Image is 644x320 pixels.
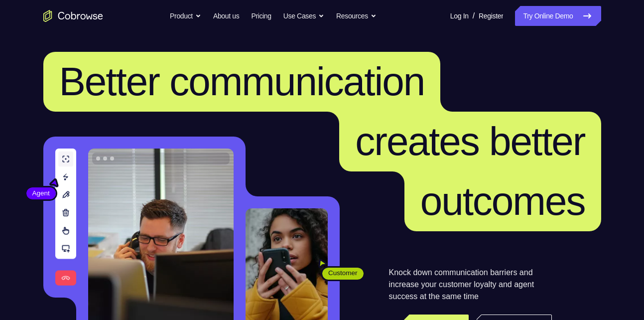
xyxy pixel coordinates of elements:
[283,6,324,26] button: Use Cases
[450,6,469,26] a: Log In
[59,59,425,104] span: Better communication
[336,6,377,26] button: Resources
[213,6,239,26] a: About us
[170,6,201,26] button: Product
[389,267,552,303] p: Knock down communication barriers and increase your customer loyalty and agent success at the sam...
[473,10,475,22] span: /
[43,10,103,22] a: Go to the home page
[515,6,601,26] a: Try Online Demo
[479,6,503,26] a: Register
[251,6,271,26] a: Pricing
[420,179,585,223] span: outcomes
[355,119,585,163] span: creates better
